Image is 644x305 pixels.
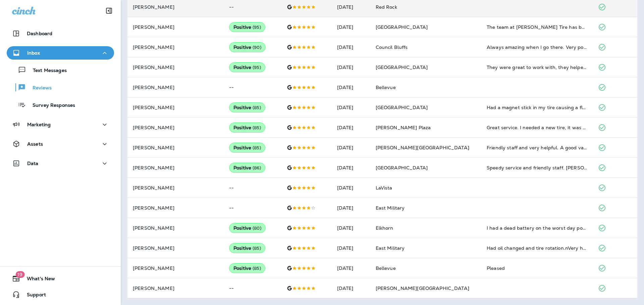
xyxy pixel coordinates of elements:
[253,265,261,271] span: ( 85 )
[133,185,218,190] p: [PERSON_NAME]
[487,144,587,151] div: Friendly staff and very helpful. A good variety of services and selection. Will use them again.
[487,265,587,272] div: Pleased
[253,245,261,251] span: ( 85 )
[133,105,218,110] p: [PERSON_NAME]
[229,102,265,112] div: Positive
[376,125,431,131] span: [PERSON_NAME] Plaza
[133,45,218,50] p: [PERSON_NAME]
[7,46,114,60] button: Inbox
[332,17,370,37] td: [DATE]
[487,64,587,71] div: They were great to work with, they helped me find the tire that best fit my needs and budget. I a...
[376,104,428,110] span: [GEOGRAPHIC_DATA]
[15,271,24,278] span: 19
[26,85,52,91] p: Reviews
[133,165,218,170] p: [PERSON_NAME]
[332,77,370,97] td: [DATE]
[133,265,218,271] p: [PERSON_NAME]
[332,238,370,258] td: [DATE]
[27,50,40,56] p: Inbox
[376,245,405,251] span: East Military
[26,102,75,109] p: Survey Responses
[229,42,266,52] div: Positive
[26,68,67,74] p: Text Messages
[229,263,265,273] div: Positive
[376,4,397,10] span: Red Rock
[229,243,265,253] div: Positive
[229,163,265,173] div: Positive
[332,178,370,198] td: [DATE]
[487,44,587,51] div: Always amazing when I go there. Very polite and always informs me of what it going on.
[487,164,587,171] div: Speedy service and friendly staff. Scott answered all my questions and helped me choose the best ...
[133,245,218,251] p: [PERSON_NAME]
[133,4,218,10] p: [PERSON_NAME]
[332,218,370,238] td: [DATE]
[7,272,114,285] button: 19What's New
[20,292,46,300] span: Support
[487,124,587,131] div: Great service. I needed a new tire, it was ordered and came in early. I got a call and it was imm...
[7,63,114,77] button: Text Messages
[253,65,261,70] span: ( 95 )
[332,158,370,178] td: [DATE]
[376,185,392,191] span: LaVista
[7,288,114,301] button: Support
[253,125,261,131] span: ( 85 )
[7,98,114,112] button: Survey Responses
[133,205,218,211] p: [PERSON_NAME]
[133,145,218,150] p: [PERSON_NAME]
[332,118,370,138] td: [DATE]
[376,64,428,70] span: [GEOGRAPHIC_DATA]
[376,145,469,151] span: [PERSON_NAME][GEOGRAPHIC_DATA]
[376,285,469,291] span: [PERSON_NAME][GEOGRAPHIC_DATA]
[229,62,265,72] div: Positive
[27,161,39,166] p: Data
[133,125,218,130] p: [PERSON_NAME]
[224,77,281,97] td: --
[487,24,587,30] div: The team at Jensen Tire has been taking care of the service work on all my vehicles for over 40 y...
[27,122,51,127] p: Marketing
[332,37,370,57] td: [DATE]
[133,65,218,70] p: [PERSON_NAME]
[7,157,114,170] button: Data
[133,24,218,30] p: [PERSON_NAME]
[332,198,370,218] td: [DATE]
[253,45,261,50] span: ( 90 )
[487,225,587,231] div: I had a dead battery on the worst day possible with lots of appointments. Called Jensen’s. Change...
[7,80,114,94] button: Reviews
[376,165,428,171] span: [GEOGRAPHIC_DATA]
[253,145,261,151] span: ( 85 )
[332,258,370,278] td: [DATE]
[229,22,265,32] div: Positive
[376,44,408,50] span: Council Bluffs
[376,24,428,30] span: [GEOGRAPHIC_DATA]
[133,85,218,90] p: [PERSON_NAME]
[376,205,405,211] span: East Military
[224,198,281,218] td: --
[332,278,370,298] td: [DATE]
[332,57,370,77] td: [DATE]
[229,223,266,233] div: Positive
[376,84,396,90] span: Bellevue
[224,178,281,198] td: --
[253,105,261,110] span: ( 85 )
[229,143,265,153] div: Positive
[376,225,393,231] span: Elkhorn
[229,123,265,133] div: Positive
[20,276,55,284] span: What's New
[253,165,261,171] span: ( 86 )
[332,138,370,158] td: [DATE]
[376,265,396,271] span: Bellevue
[133,286,218,291] p: [PERSON_NAME]
[133,225,218,231] p: [PERSON_NAME]
[253,24,261,30] span: ( 95 )
[100,4,118,17] button: Collapse Sidebar
[7,118,114,131] button: Marketing
[7,137,114,151] button: Assets
[487,104,587,111] div: Had a magnet stick in my tire causing a flow leak. They removed it and fixed the hole with a tie ...
[27,31,52,36] p: Dashboard
[253,225,261,231] span: ( 80 )
[487,245,587,251] div: Had oil changed and tire rotation.nVery happy with service and they were very prompt. We always g...
[332,97,370,118] td: [DATE]
[224,278,281,298] td: --
[27,141,43,147] p: Assets
[7,27,114,40] button: Dashboard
